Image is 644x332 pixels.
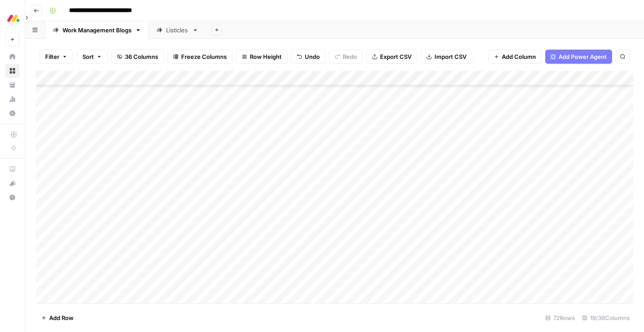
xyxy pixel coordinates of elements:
a: AirOps Academy [5,162,19,176]
button: Export CSV [366,50,417,64]
button: Undo [291,50,326,64]
a: Listicles [149,21,206,39]
button: Import CSV [421,50,472,64]
span: Undo [305,52,320,61]
button: Row Height [236,50,287,64]
span: 36 Columns [125,52,158,61]
img: Monday.com Logo [5,10,21,26]
span: Import CSV [435,52,466,61]
div: Work Management Blogs [62,26,132,35]
button: Workspace: Monday.com [5,7,19,29]
a: Work Management Blogs [45,21,149,39]
a: Your Data [5,78,19,92]
a: Settings [5,106,19,120]
button: Freeze Columns [167,50,233,64]
span: Redo [343,52,357,61]
span: Add Row [49,313,74,322]
div: What's new? [6,177,19,190]
button: Filter [39,50,73,64]
button: Sort [77,50,108,64]
div: 72 Rows [542,311,578,325]
span: Freeze Columns [181,52,227,61]
span: Row Height [250,52,282,61]
button: Help + Support [5,190,19,205]
button: Add Column [488,50,542,64]
a: Home [5,50,19,64]
button: What's new? [5,176,19,190]
button: Add Power Agent [545,50,612,64]
button: 36 Columns [111,50,164,64]
a: Usage [5,92,19,106]
a: Browse [5,64,19,78]
button: Redo [329,50,363,64]
button: Add Row [36,311,79,325]
div: 19/36 Columns [578,311,633,325]
span: Filter [45,52,59,61]
span: Add Column [502,52,536,61]
span: Add Power Agent [559,52,607,61]
span: Export CSV [380,52,411,61]
div: Listicles [166,26,189,35]
span: Sort [82,52,94,61]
